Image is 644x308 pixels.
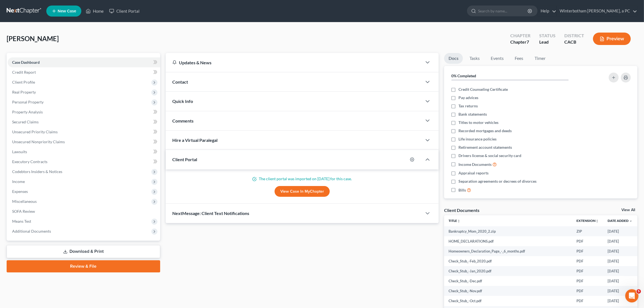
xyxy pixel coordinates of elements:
[603,266,637,276] td: [DATE]
[444,53,463,64] a: Docs
[8,107,160,117] a: Property Analysis
[458,87,508,92] span: Credit Counseling Certificate
[608,219,632,223] a: Date Added expand_more
[530,53,550,64] a: Timer
[510,33,530,39] div: Chapter
[539,39,556,45] div: Lead
[458,111,487,117] span: Bank statements
[539,33,556,39] div: Status
[444,296,572,306] td: Check_Stub_-Oct.pdf
[458,153,521,158] span: Drivers license & social security card
[12,229,51,233] span: Additional Documents
[7,245,160,258] a: Download & Print
[444,207,479,213] div: Client Documents
[510,39,530,45] div: Chapter
[172,211,249,216] span: NextMessage: Client Text Notifications
[486,53,508,64] a: Events
[572,236,603,246] td: PDF
[458,145,512,150] span: Retirement account statements
[12,110,43,114] span: Property Analysis
[444,236,572,246] td: HOME_DECLARATIONS.pdf
[444,256,572,266] td: Check_Stub_-Feb_2020.pdf
[8,67,160,77] a: Credit Report
[172,118,194,123] span: Comments
[603,296,637,306] td: [DATE]
[83,6,106,16] a: Home
[12,179,25,184] span: Income
[572,266,603,276] td: PDF
[12,100,44,104] span: Personal Property
[572,256,603,266] td: PDF
[458,95,478,100] span: Pay advices
[8,206,160,216] a: SOFA Review
[629,219,632,223] i: expand_more
[458,170,489,176] span: Appraisal reports
[458,162,492,167] span: Income Documents
[12,60,40,65] span: Case Dashboard
[572,276,603,286] td: PDF
[12,129,58,134] span: Unsecured Priority Claims
[12,199,37,204] span: Miscellaneous
[8,117,160,127] a: Secured Claims
[572,226,603,236] td: ZIP
[12,80,35,84] span: Client Profile
[12,70,36,75] span: Credit Report
[557,6,637,16] a: Winterbotham [PERSON_NAME], a PC
[572,246,603,256] td: PDF
[572,286,603,296] td: PDF
[12,159,47,164] span: Executory Contracts
[576,219,599,223] a: Extensionunfold_more
[572,296,603,306] td: PDF
[106,6,142,16] a: Client Portal
[12,169,62,174] span: Codebtors Insiders & Notices
[8,127,160,137] a: Unsecured Priority Claims
[510,53,528,64] a: Fees
[7,34,59,43] span: [PERSON_NAME]
[451,73,476,78] strong: 0% Completed
[172,176,432,182] p: The client portal was imported on [DATE] for this case.
[564,39,584,45] div: CACB
[8,147,160,157] a: Lawsuits
[12,149,27,154] span: Lawsuits
[58,9,76,13] span: New Case
[8,57,160,67] a: Case Dashboard
[527,39,529,44] span: 7
[444,276,572,286] td: Check_Stub_-Dec.pdf
[603,236,637,246] td: [DATE]
[603,256,637,266] td: [DATE]
[465,53,484,64] a: Tasks
[172,99,193,104] span: Quick Info
[458,187,466,193] span: Bills
[595,219,599,223] i: unfold_more
[12,90,36,94] span: Real Property
[458,179,536,184] span: Separation agreements or decrees of divorces
[603,276,637,286] td: [DATE]
[8,157,160,167] a: Executory Contracts
[449,219,460,223] a: Titleunfold_more
[458,103,478,109] span: Tax returns
[603,246,637,256] td: [DATE]
[7,260,160,272] a: Review & File
[478,6,528,16] input: Search by name...
[172,137,218,143] span: Hire a Virtual Paralegal
[457,219,460,223] i: unfold_more
[458,136,497,142] span: Life insurance policies
[621,208,635,212] a: View All
[172,79,188,84] span: Contact
[12,219,31,224] span: Means Test
[8,137,160,147] a: Unsecured Nonpriority Claims
[444,286,572,296] td: Check_Stub_-Nov.pdf
[564,33,584,39] div: District
[458,120,498,125] span: Titles to motor vehicles
[458,128,512,134] span: Recorded mortgages and deeds
[275,186,330,197] a: View Case in MyChapter
[625,289,638,302] iframe: Intercom live chat
[172,157,197,162] span: Client Portal
[637,289,641,294] span: 5
[444,246,572,256] td: Homeowners_Declaration_Page_-_6_months.pdf
[603,226,637,236] td: [DATE]
[444,226,572,236] td: Bankruptcy_Mom_2020_2.zip
[593,33,631,45] button: Preview
[12,189,28,194] span: Expenses
[538,6,556,16] a: Help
